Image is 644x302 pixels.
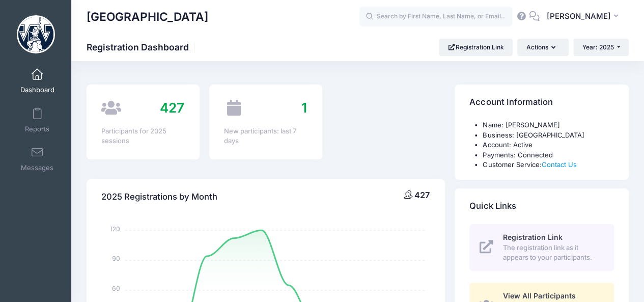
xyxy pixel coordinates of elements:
div: New participants: last 7 days [224,126,307,146]
span: Year: 2025 [582,43,614,51]
span: The registration link as it appears to your participants. [502,243,602,263]
h1: [GEOGRAPHIC_DATA] [87,5,208,29]
span: [PERSON_NAME] [546,11,610,22]
li: Account: Active [483,140,614,150]
h4: Quick Links [469,191,516,221]
button: [PERSON_NAME] [540,5,629,29]
a: Contact Us [541,160,576,169]
a: Registration Link The registration link as it appears to your participants. [469,224,614,271]
span: 427 [414,190,430,200]
a: Dashboard [13,63,62,99]
h4: 2025 Registrations by Month [101,182,217,211]
a: Messages [13,141,62,177]
img: Westminster College [17,15,55,53]
h1: Registration Dashboard [87,42,198,52]
tspan: 90 [112,254,120,263]
span: 1 [301,100,307,116]
li: Payments: Connected [483,150,614,160]
span: Dashboard [20,86,54,95]
span: Messages [21,164,53,173]
span: View All Participants [502,291,575,300]
span: 427 [160,100,184,116]
a: Registration Link [439,39,513,56]
tspan: 120 [110,224,120,233]
span: Reports [25,125,49,133]
h4: Account Information [469,88,552,117]
button: Actions [517,39,568,56]
li: Customer Service: [483,160,614,170]
tspan: 60 [112,284,120,292]
li: Business: [GEOGRAPHIC_DATA] [483,130,614,141]
input: Search by First Name, Last Name, or Email... [359,7,512,27]
div: Participants for 2025 sessions [101,126,184,146]
button: Year: 2025 [573,39,629,56]
li: Name: [PERSON_NAME] [483,120,614,130]
a: Reports [13,102,62,138]
span: Registration Link [502,233,562,241]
